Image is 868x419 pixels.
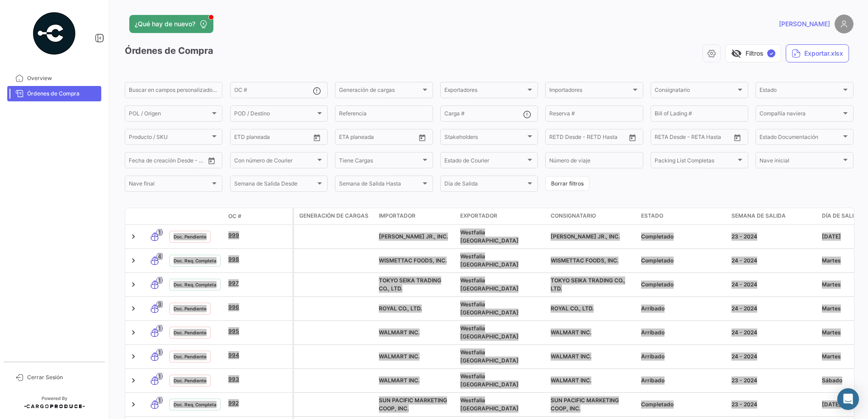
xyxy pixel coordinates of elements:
a: Expand/Collapse Row [129,400,138,409]
span: Westfalia Chile [460,301,519,316]
a: Expand/Collapse Row [129,376,138,385]
datatable-header-cell: Importador [375,208,457,224]
span: Consignatario [655,88,736,95]
div: Completado [641,281,724,289]
div: 23 - 2024 [731,376,815,385]
span: Overview [27,74,98,82]
div: Arribado [641,376,724,385]
span: Westfalia Chile [460,397,519,412]
span: Generación de cargas [299,212,368,220]
span: 1 [156,325,163,332]
div: Arribado [641,352,724,361]
span: Doc. Pendiente [174,233,207,240]
a: Expand/Collapse Row [129,304,138,313]
span: Doc. Pendiente [174,305,207,312]
span: Tiene Cargas [339,158,420,165]
span: WALMART INC. [379,377,420,384]
a: 997 [228,279,289,287]
span: Doc. Req. Completa [174,257,217,264]
span: Doc. Pendiente [174,329,207,336]
span: 1 [156,277,163,284]
input: Hasta [572,135,608,142]
input: Hasta [677,135,713,142]
a: Expand/Collapse Row [129,328,138,337]
a: 994 [228,351,289,359]
span: Cerrar Sesión [27,373,98,381]
span: Con número de Courier [234,158,316,165]
span: Doc. Req. Completa [174,401,217,408]
a: 992 [228,399,289,407]
span: 4 [156,253,163,260]
a: Órdenes de Compra [7,86,101,101]
a: 995 [228,327,289,335]
span: Generación de cargas [339,88,420,95]
a: Overview [7,71,101,86]
span: visibility_off [731,48,742,59]
span: Westfalia Chile [460,349,519,364]
button: Open calendar [310,131,324,144]
div: Arribado [641,329,724,337]
img: powered-by.png [32,11,77,56]
div: 24 - 2024 [731,305,815,313]
img: placeholder-user.png [835,14,854,33]
span: Exportador [460,212,497,220]
span: SUN PACIFIC MARKETING COOP, INC. [551,397,619,412]
datatable-header-cell: Consignatario [547,208,637,224]
input: Desde [129,158,145,165]
span: Westfalia Chile [460,325,519,340]
span: WISMETTAC FOODS, INC. [379,257,447,264]
a: 993 [228,375,289,383]
a: 998 [228,255,289,263]
a: Expand/Collapse Row [129,256,138,265]
div: Abrir Intercom Messenger [837,388,859,410]
span: Estado Documentación [759,135,841,142]
button: Exportar.xlsx [786,44,849,62]
span: 1 [156,349,163,356]
span: SUN PACIFIC MARKETING COOP, INC. [379,397,447,412]
datatable-header-cell: Generación de cargas [294,208,375,224]
span: Doc. Pendiente [174,377,207,384]
span: ¿Qué hay de nuevo? [135,19,195,29]
span: Semana de Salida [731,212,786,220]
span: WALMART INC. [551,353,591,360]
span: WALMART INC. [551,377,591,384]
span: 1 [156,397,163,404]
div: 23 - 2024 [731,233,815,241]
input: Desde [655,135,671,142]
span: ROYAL CO., LTD. [379,305,422,312]
a: 996 [228,303,289,311]
span: Día de Salida [444,182,526,188]
button: Open calendar [626,131,639,144]
span: OC # [228,212,241,220]
span: Stakeholders [444,135,526,142]
a: 999 [228,231,289,239]
div: Arribado [641,305,724,313]
span: Estado [641,212,663,220]
span: Compañía naviera [759,112,841,118]
button: Open calendar [731,131,744,144]
span: WALMART INC. [379,353,420,360]
button: Open calendar [205,154,218,167]
input: Hasta [151,158,188,165]
span: Westfalia Chile [460,277,519,292]
datatable-header-cell: Exportador [457,208,547,224]
span: [PERSON_NAME] [779,19,830,29]
div: 24 - 2024 [731,257,815,265]
input: Desde [234,135,250,142]
div: Completado [641,233,724,241]
span: Consignatario [551,212,596,220]
span: 1 [156,373,163,380]
span: WISMETTAC FOODS, INC. [551,257,618,264]
span: Westfalia Chile [460,229,519,244]
div: 23 - 2024 [731,400,815,409]
span: 1 [156,229,163,236]
span: Importador [379,212,415,220]
span: WALMART INC. [379,329,420,336]
span: POD / Destino [234,112,316,118]
input: Desde [549,135,566,142]
button: Borrar filtros [545,176,590,191]
input: Hasta [257,135,293,142]
span: Exportadores [444,88,526,95]
span: Nave final [129,182,210,188]
a: Expand/Collapse Row [129,280,138,289]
